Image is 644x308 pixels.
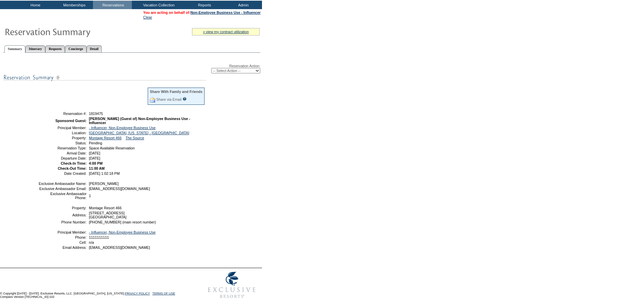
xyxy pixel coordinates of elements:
[61,161,87,165] strong: Check-In Time:
[38,240,87,244] td: Cell:
[89,136,122,140] a: Montage Resort 466
[89,220,156,224] span: [PHONE_NUMBER] (main resort number)
[203,30,249,34] a: » view my contract utilization
[190,10,261,15] a: Non-Employee Business Use - Influencer
[25,45,45,52] a: Itinerary
[38,126,87,130] td: Principal Member:
[125,292,150,295] a: PRIVACY POLICY
[89,240,94,244] span: n/a
[38,230,87,234] td: Principal Member:
[183,97,187,101] input: What is this?
[4,25,140,38] img: Reservaton Summary
[38,146,87,150] td: Reservation Type:
[89,171,120,175] span: [DATE] 1:02:18 PM
[65,45,86,52] a: Concierge
[3,73,206,82] img: subTtlResSummary.gif
[89,166,104,170] span: 11:00 AM
[89,235,109,239] span: 1111111111
[38,235,87,239] td: Phone:
[55,119,87,123] strong: Sponsored Guest:
[38,192,87,200] td: Exclusive Ambassador Phone:
[38,131,87,135] td: Location:
[4,45,25,53] a: Summary
[45,45,65,52] a: Requests
[89,131,189,135] a: [GEOGRAPHIC_DATA], [US_STATE] - [GEOGRAPHIC_DATA]
[38,156,87,160] td: Departure Date:
[89,206,122,210] span: Montage Resort 466
[89,126,156,130] a: - Influencer, Non-Employee Business Use
[89,161,102,165] span: 4:00 PM
[38,187,87,191] td: Exclusive Ambassador Email:
[184,1,223,9] td: Reports
[38,151,87,155] td: Arrival Date:
[223,1,262,9] td: Admin
[89,187,150,191] span: [EMAIL_ADDRESS][DOMAIN_NAME]
[58,166,87,170] strong: Check-Out Time:
[89,117,190,125] span: [PERSON_NAME] (Guest of) Non-Employee Business Use - Influencer
[89,156,100,160] span: [DATE]
[150,90,202,94] div: Share With Family and Friends
[38,206,87,210] td: Property:
[38,141,87,145] td: Status:
[93,1,132,9] td: Reservations
[89,211,126,219] span: [STREET_ADDRESS] [GEOGRAPHIC_DATA]
[89,194,91,198] span: 1
[89,245,150,250] span: [EMAIL_ADDRESS][DOMAIN_NAME]
[125,136,144,140] a: The Source
[3,64,260,73] div: Reservation Action:
[87,45,102,52] a: Detail
[89,141,102,145] span: Pending
[15,1,54,9] td: Home
[89,230,156,234] a: - Influencer, Non-Employee Business Use
[201,268,262,302] img: Exclusive Resorts
[143,10,261,15] span: You are acting on behalf of:
[143,15,152,19] a: Clear
[38,112,87,116] td: Reservation #:
[54,1,93,9] td: Memberships
[89,112,103,116] span: 1819475
[38,136,87,140] td: Property:
[89,146,135,150] span: Space Available Reservation
[38,211,87,219] td: Address:
[89,151,100,155] span: [DATE]
[38,220,87,224] td: Phone Number:
[38,171,87,175] td: Date Created:
[38,182,87,186] td: Exclusive Ambassador Name:
[89,182,119,186] span: [PERSON_NAME]
[152,292,175,295] a: TERMS OF USE
[132,1,184,9] td: Vacation Collection
[156,97,182,101] a: Share via Email
[38,245,87,250] td: Email Address:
